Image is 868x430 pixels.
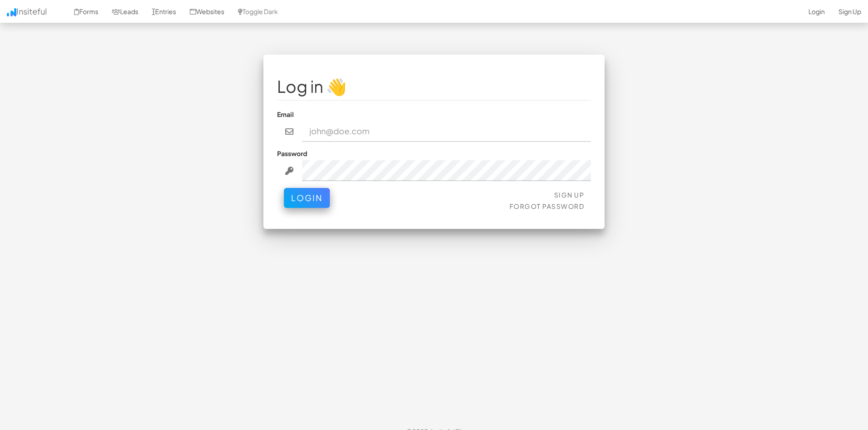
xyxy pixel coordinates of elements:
[277,110,294,119] label: Email
[302,121,591,142] input: john@doe.com
[554,191,585,199] a: Sign Up
[7,8,16,16] img: icon.png
[277,77,591,96] h1: Log in 👋
[284,188,330,208] button: Login
[510,202,585,210] a: Forgot Password
[277,149,307,158] label: Password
